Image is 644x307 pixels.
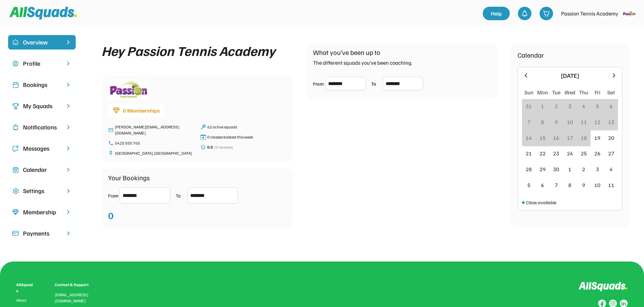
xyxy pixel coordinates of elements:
[607,88,615,96] div: Sat
[565,88,575,96] div: Wed
[108,173,150,183] div: Your Bookings
[594,134,600,142] div: 19
[582,181,585,189] div: 9
[207,134,286,140] div: 0 classes booked this week
[555,118,558,126] div: 9
[553,134,559,142] div: 16
[540,149,546,157] div: 22
[108,80,149,100] img: logo_square.gif
[610,102,613,110] div: 6
[594,149,600,157] div: 26
[582,102,585,110] div: 4
[537,88,548,96] div: Mon
[526,199,556,206] div: Class available
[23,186,61,195] div: Settings
[608,181,614,189] div: 11
[541,102,544,110] div: 1
[115,124,194,136] div: [PERSON_NAME][EMAIL_ADDRESS][DOMAIN_NAME]
[55,292,97,304] div: [EMAIL_ADDRESS][DOMAIN_NAME]
[533,71,606,80] div: [DATE]
[12,166,19,173] img: Icon%20copy%207.svg
[526,134,532,142] div: 14
[65,188,72,194] img: chevron-right.svg
[12,209,19,216] img: Icon%20copy%208.svg
[23,165,61,174] div: Calendar
[541,118,544,126] div: 8
[527,118,530,126] div: 7
[527,181,530,189] div: 5
[371,80,381,87] div: To
[313,80,324,87] div: From
[552,88,560,96] div: Tue
[555,102,558,110] div: 2
[483,7,510,20] a: Help
[526,165,532,173] div: 28
[594,118,600,126] div: 12
[65,166,72,173] img: chevron-right.svg
[23,101,61,111] div: My Squads
[568,181,571,189] div: 8
[581,118,587,126] div: 11
[207,124,286,130] div: 62 active squads
[553,149,559,157] div: 23
[553,165,559,173] div: 30
[567,118,573,126] div: 10
[596,165,599,173] div: 3
[12,82,19,88] img: Icon%20copy%202.svg
[595,88,600,96] div: Fri
[521,10,528,17] img: bell-03%20%281%29.svg
[123,106,160,115] div: 0 Memberships
[594,181,600,189] div: 10
[65,39,72,45] img: chevron-right%20copy%203.svg
[581,149,587,157] div: 25
[622,7,636,20] img: logo_square.gif
[561,9,618,18] div: Passion Tennis Academy
[12,39,19,46] img: home-smile.svg
[541,181,544,189] div: 6
[65,209,72,215] img: chevron-right.svg
[543,10,550,17] img: shopping-cart-01%20%281%29.svg
[65,145,72,152] img: chevron-right.svg
[608,149,614,157] div: 27
[207,144,213,150] div: 0.0
[610,165,613,173] div: 4
[108,192,118,199] div: From
[596,102,599,110] div: 5
[555,181,558,189] div: 7
[65,82,72,88] img: chevron-right.svg
[526,102,532,110] div: 31
[608,134,614,142] div: 20
[12,103,19,110] img: Icon%20copy%203.svg
[12,124,19,131] img: Icon%20copy%204.svg
[579,88,588,96] div: Thu
[115,150,194,156] div: [GEOGRAPHIC_DATA], [GEOGRAPHIC_DATA]
[608,118,614,126] div: 13
[540,165,546,173] div: 29
[9,7,77,20] img: Squad%20Logo.svg
[12,230,19,237] img: Icon%20%2815%29.svg
[567,149,573,157] div: 24
[23,208,61,217] div: Membership
[65,103,72,109] img: chevron-right.svg
[518,50,544,60] div: Calendar
[23,59,61,68] div: Profile
[23,38,61,47] div: Overview
[581,134,587,142] div: 18
[313,47,380,57] div: What you’ve been up to
[23,144,61,153] div: Messages
[578,282,628,291] img: Logo%20inverted.svg
[12,145,19,152] img: Icon%20copy%205.svg
[313,59,412,67] div: The different squads you’ve been coaching.
[12,60,19,67] img: user-circle.svg
[23,229,61,238] div: Payments
[568,102,571,110] div: 3
[108,208,114,222] div: 0
[23,123,61,132] div: Notifications
[176,192,186,199] div: To
[540,134,546,142] div: 15
[55,282,97,288] div: Contact & Support
[65,60,72,67] img: chevron-right.svg
[65,124,72,130] img: chevron-right.svg
[567,134,573,142] div: 17
[582,165,585,173] div: 2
